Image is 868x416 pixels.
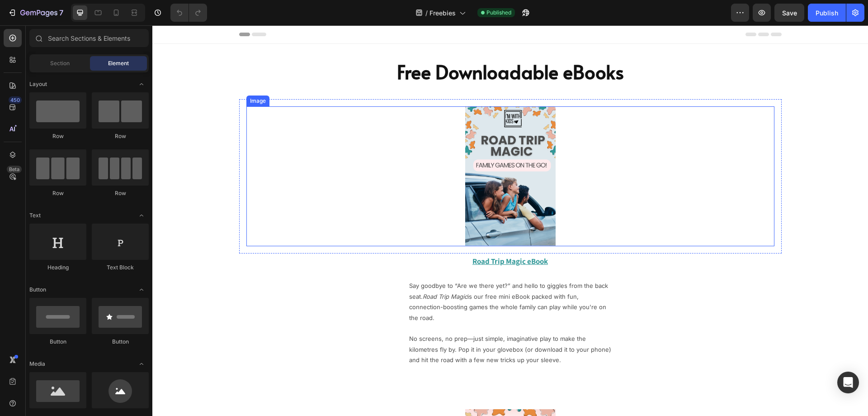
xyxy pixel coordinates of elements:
div: Image [96,72,115,80]
p: 7 [59,7,63,18]
div: 450 [9,96,22,104]
div: Publish [816,8,838,18]
div: Undo/Redo [170,4,207,22]
span: Layout [29,80,47,88]
span: Media [29,360,45,368]
span: Published [486,9,511,17]
span: Toggle open [134,357,149,371]
span: Text [29,211,41,220]
span: Toggle open [134,77,149,91]
span: Save [782,9,797,17]
span: Button [29,286,46,294]
span: Element [108,59,129,67]
span: Toggle open [134,208,149,223]
span: Toggle open [134,282,149,297]
div: Button [92,338,149,346]
img: gempages_470157062467224798-71f0b76d-9169-4e53-8c30-ff23fcddab16.png [313,81,403,221]
i: Road Trip Magic [270,268,315,275]
div: Heading [29,263,86,272]
button: Save [774,4,804,22]
div: Open Intercom Messenger [837,372,859,393]
div: Text Block [92,263,149,272]
button: Publish [808,4,846,22]
input: Search Sections & Elements [29,29,149,47]
a: Road Trip Magic eBook [320,231,396,241]
div: Row [92,189,149,197]
div: Button [29,338,86,346]
iframe: Design area [152,25,868,416]
div: Beta [7,166,22,173]
span: / [425,8,428,18]
div: Row [92,132,149,140]
div: Row [29,132,86,140]
span: Freebies [429,8,456,18]
span: Section [50,59,70,67]
p: No screens, no prep—just simple, imaginative play to make the kilometres fly by. Pop it in your g... [257,308,459,340]
p: Say goodbye to “Are we there yet?” and hello to giggles from the back seat. is our free mini eBoo... [257,255,459,298]
button: 7 [4,4,67,22]
div: Row [29,189,86,197]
